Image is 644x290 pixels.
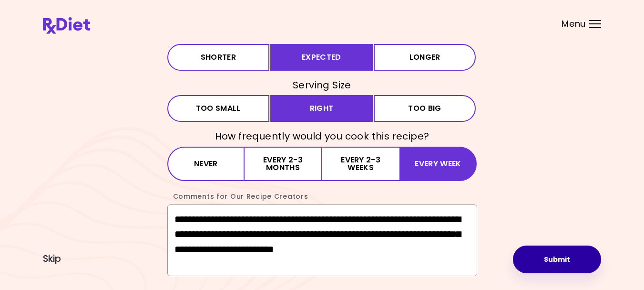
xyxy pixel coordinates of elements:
[270,44,373,71] button: Expected
[167,95,270,122] button: Too small
[196,105,241,112] span: Too small
[562,20,586,28] span: Menu
[167,129,477,144] h3: How frequently would you cook this recipe?
[167,192,308,201] label: Comments for Our Recipe Creators
[399,147,477,181] button: Every week
[43,17,90,34] img: RxDiet
[270,95,373,122] button: Right
[374,44,476,71] button: Longer
[167,78,477,93] h3: Serving Size
[167,147,245,181] button: Never
[408,105,441,112] span: Too big
[374,95,476,122] button: Too big
[43,254,61,264] button: Skip
[322,147,399,181] button: Every 2-3 weeks
[513,246,601,273] button: Submit
[245,147,322,181] button: Every 2-3 months
[167,44,270,71] button: Shorter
